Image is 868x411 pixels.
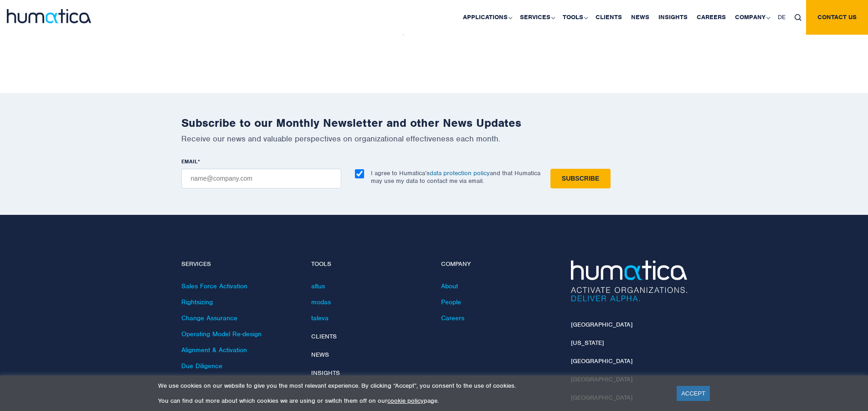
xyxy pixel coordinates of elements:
[677,386,710,401] a: ACCEPT
[181,362,222,370] a: Due Diligence
[181,330,262,338] a: Operating Model Re-design
[181,134,687,144] p: Receive our news and valuable perspectives on organizational effectiveness each month.
[441,282,458,290] a: About
[158,382,665,390] p: We use cookies on our website to give you the most relevant experience. By clicking “Accept”, you...
[181,314,237,322] a: Change Assurance
[181,282,247,290] a: Sales Force Activation
[550,169,611,188] input: Subscribe
[7,9,91,23] img: logo
[181,260,298,268] h4: Services
[441,314,464,322] a: Careers
[571,321,632,328] a: [GEOGRAPHIC_DATA]
[571,357,632,365] a: [GEOGRAPHIC_DATA]
[441,260,557,268] h4: Company
[795,14,801,21] img: search_icon
[571,260,687,302] img: Humatica
[181,346,247,354] a: Alignment & Activation
[311,351,329,359] a: News
[430,169,490,177] a: data protection policy
[181,298,213,306] a: Rightsizing
[311,314,329,322] a: taleva
[778,13,786,21] span: DE
[311,298,331,306] a: modas
[181,116,687,130] h2: Subscribe to our Monthly Newsletter and other News Updates
[371,169,540,185] p: I agree to Humatica’s and that Humatica may use my data to contact me via email.
[355,169,364,178] input: I agree to Humatica’sdata protection policyand that Humatica may use my data to contact me via em...
[181,169,341,188] input: name@company.com
[387,397,424,405] a: cookie policy
[441,298,461,306] a: People
[311,369,340,377] a: Insights
[311,260,427,268] h4: Tools
[181,158,198,165] span: EMAIL
[311,333,337,340] a: Clients
[311,282,325,290] a: altus
[158,397,665,405] p: You can find out more about which cookies we are using or switch them off on our page.
[571,339,604,347] a: [US_STATE]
